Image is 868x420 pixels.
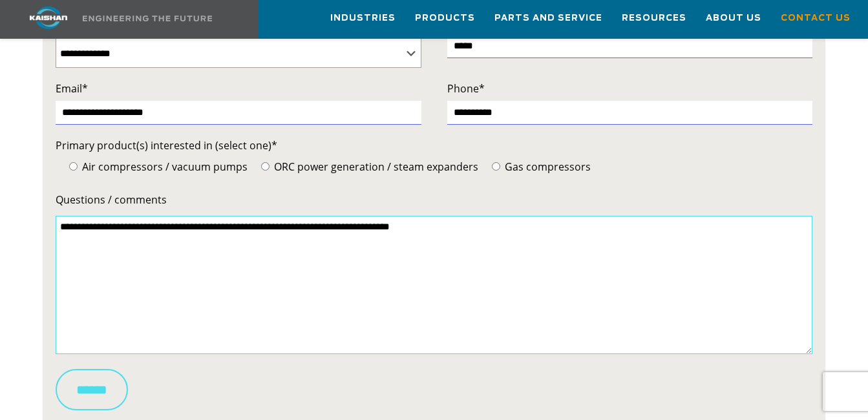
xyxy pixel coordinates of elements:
[781,1,851,36] a: Contact Us
[622,1,686,36] a: Resources
[415,1,475,36] a: Products
[492,162,500,171] input: Gas compressors
[781,11,851,26] span: Contact Us
[83,16,212,21] img: Engineering the future
[330,1,396,36] a: Industries
[706,1,761,36] a: About Us
[706,11,761,26] span: About Us
[261,162,270,171] input: ORC power generation / steam expanders
[271,160,478,174] span: ORC power generation / steam expanders
[330,11,396,26] span: Industries
[79,160,248,174] span: Air compressors / vacuum pumps
[447,79,813,98] label: Phone*
[69,162,78,171] input: Air compressors / vacuum pumps
[494,11,602,26] span: Parts and Service
[502,160,591,174] span: Gas compressors
[56,79,421,98] label: Email*
[415,11,475,26] span: Products
[56,191,813,209] label: Questions / comments
[494,1,602,36] a: Parts and Service
[622,11,686,26] span: Resources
